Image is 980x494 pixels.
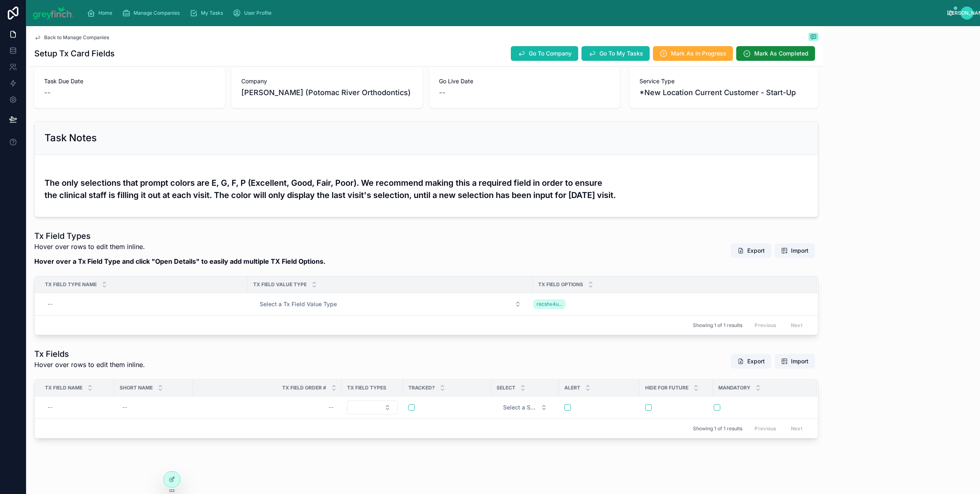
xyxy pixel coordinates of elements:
div: -- [48,404,53,411]
span: Tx Field Type Name [45,281,97,288]
span: My Tasks [201,10,223,16]
span: User Profile [244,10,272,16]
div: -- [122,404,127,411]
button: Select Button [253,297,528,312]
span: Home [98,10,112,16]
span: Tx Field Types [347,385,386,391]
span: Service Type [639,77,808,85]
button: Export [731,243,771,258]
h1: Tx Field Types [34,230,325,242]
span: -- [44,87,51,98]
button: Mark As Completed [736,46,815,61]
span: Tx Field Name [45,385,82,391]
span: Mark As Completed [754,49,808,58]
span: Manage Companies [134,10,180,16]
button: Select Button [497,400,554,415]
span: Select a Select [503,403,537,412]
span: -- [439,87,445,98]
p: Hover over rows to edit them inline. [34,242,325,251]
span: recshx4u... [537,301,562,307]
button: Select Button [347,401,398,414]
button: Mark As In Progress [653,46,733,61]
div: scrollable content [80,4,948,22]
span: Go To Company [529,49,572,58]
a: User Profile [230,6,277,20]
span: Go Live Date [439,77,610,85]
p: Hover over rows to edit them inline. [34,360,145,369]
a: Back to Manage Companies [34,34,109,41]
span: Mandatory [718,385,751,391]
button: Import [775,354,815,369]
h2: Task Notes [45,131,97,145]
span: Hide for Future [645,385,688,391]
a: My Tasks [187,6,229,20]
span: Tx Field Order # [282,385,326,391]
span: Tx Field Options [538,281,583,288]
button: Go To My Tasks [581,46,650,61]
a: Home [85,6,118,20]
span: Alert [564,385,580,391]
img: App logo [33,7,74,20]
button: Export [731,354,771,369]
span: Select [497,385,515,391]
span: Tx Field Value Type [253,281,307,288]
span: Company [241,77,412,85]
h3: The only selections that prompt colors are E, G, F, P (Excellent, Good, Fair, Poor). We recommend... [45,177,808,201]
span: Showing 1 of 1 results [693,322,742,329]
div: -- [329,404,334,411]
h1: Tx Fields [34,348,145,360]
span: Task Due Date [44,77,215,85]
span: *New Location Current Customer - Start-Up [639,87,796,98]
a: Manage Companies [120,6,185,20]
button: Import [775,243,815,258]
span: Go To My Tasks [599,49,643,58]
strong: Hover over a Tx Field Type and click "Open Details" to easily add multiple TX Field Options. [34,257,325,265]
span: Back to Manage Companies [44,34,109,41]
span: Short Name [120,385,153,391]
span: Import [791,357,808,365]
span: Import [791,247,808,255]
a: recshx4u... [533,299,566,309]
button: Go To Company [511,46,578,61]
span: Select a Tx Field Value Type [260,300,337,308]
span: Tracked? [408,385,435,391]
span: Showing 1 of 1 results [693,425,742,432]
span: [PERSON_NAME] (Potomac River Orthodontics) [241,87,411,98]
span: Mark As In Progress [671,49,726,58]
h1: Setup Tx Card Fields [34,48,115,59]
div: -- [48,301,53,307]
